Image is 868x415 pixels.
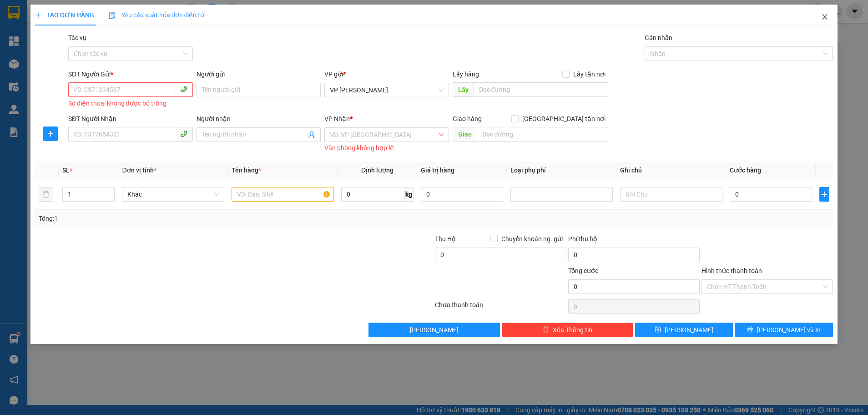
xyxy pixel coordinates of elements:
input: 0 [421,187,503,202]
div: Số điện thoại không được bỏ trống [68,98,193,109]
span: plus [820,191,829,198]
span: [PERSON_NAME] và In [757,325,821,335]
span: Thu Hộ [435,235,456,243]
span: Yêu cầu xuất hóa đơn điện tử [109,11,205,19]
img: icon [109,12,116,19]
input: Dọc đường [474,82,609,97]
button: Close [812,5,838,30]
button: save[PERSON_NAME] [635,323,733,337]
span: Giao hàng [453,115,482,122]
th: Loại phụ phí [507,162,616,179]
span: user-add [308,131,315,138]
button: plus [819,187,829,202]
button: delete [39,187,53,202]
div: Chưa thanh toán [434,300,567,316]
span: SL [62,167,70,174]
span: phone [180,86,187,93]
span: phone [180,130,187,137]
input: Dọc đường [477,127,609,142]
button: plus [43,127,58,141]
button: printer[PERSON_NAME] và In [735,323,833,337]
label: Gán nhãn [645,34,672,41]
div: Tổng: 1 [39,213,335,223]
span: [GEOGRAPHIC_DATA] tận nơi [519,114,609,124]
label: Tác vụ [68,34,86,41]
span: Lấy [453,82,474,97]
button: deleteXóa Thông tin [502,323,633,337]
th: Ghi chú [616,162,726,179]
span: kg [404,187,414,202]
span: save [655,326,661,334]
div: SĐT Người Nhận [68,114,193,124]
span: Định lượng [361,167,394,174]
span: [PERSON_NAME] [410,325,459,335]
span: Xóa Thông tin [553,325,592,335]
span: TẠO ĐƠN HÀNG [35,11,94,19]
span: Giao [453,127,477,142]
b: GỬI : VP [PERSON_NAME] [11,66,159,81]
li: Cổ Đạm, xã [GEOGRAPHIC_DATA], [GEOGRAPHIC_DATA] [85,22,380,34]
div: Văn phòng không hợp lệ [324,143,449,153]
span: Cước hàng [730,167,761,174]
span: [PERSON_NAME] [665,325,713,335]
span: Tên hàng [232,167,261,174]
div: SĐT Người Gửi [68,69,193,79]
img: logo.jpg [11,11,57,57]
button: [PERSON_NAME] [368,323,500,337]
span: Lấy hàng [453,71,479,78]
span: Chuyển khoản ng. gửi [498,234,566,244]
span: VP Nhận [324,115,350,122]
span: printer [747,326,753,334]
div: VP gửi [324,69,449,79]
div: Phí thu hộ [568,234,700,248]
span: plus [35,12,41,18]
div: Người nhận [197,114,321,124]
label: Hình thức thanh toán [701,267,762,274]
span: VP Hoàng Liệt [330,83,444,97]
span: close [821,13,828,20]
input: Ghi Chú [620,187,722,202]
span: plus [44,130,57,137]
span: delete [543,326,549,334]
li: Hotline: 1900252555 [85,34,380,45]
span: Đơn vị tính [122,167,156,174]
span: Tổng cước [568,267,598,274]
span: Giá trị hàng [421,167,454,174]
input: VD: Bàn, Ghế [232,187,334,202]
div: Người gửi [197,69,321,79]
span: Lấy tận nơi [570,69,609,79]
span: Khác [127,187,219,201]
